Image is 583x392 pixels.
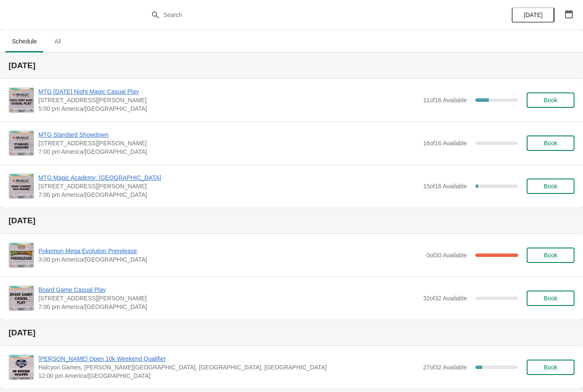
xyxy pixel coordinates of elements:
button: Book [527,92,574,108]
span: Pokemon Mega Evolution Prerelease [38,247,422,255]
button: [DATE] [512,7,554,23]
button: Book [527,179,574,194]
span: Board Game Casual Play [38,285,419,294]
span: [STREET_ADDRESS][PERSON_NAME] [38,96,419,104]
span: [DATE] [524,12,542,18]
span: [STREET_ADDRESS][PERSON_NAME] [38,182,419,190]
span: Schedule [5,34,44,49]
input: Search [163,7,437,23]
span: 7:00 pm America/[GEOGRAPHIC_DATA] [38,303,419,311]
button: Book [527,248,574,263]
span: Book [544,140,557,147]
span: MTG Standard Showdown [38,130,419,139]
button: Book [527,135,574,151]
span: 0 of 30 Available [426,252,467,259]
button: Book [527,360,574,375]
img: Pokemon Mega Evolution Prerelease | | 3:00 pm America/Chicago [9,243,34,268]
span: Book [544,295,557,302]
span: 7:00 pm America/[GEOGRAPHIC_DATA] [38,147,419,156]
img: Board Game Casual Play | 2040 Louetta Rd Ste I Spring, TX 77388 | 7:00 pm America/Chicago [9,286,34,311]
span: 3:00 pm America/[GEOGRAPHIC_DATA] [38,255,422,264]
span: Book [544,252,557,259]
span: MTG [DATE] Night Magic Casual Play [38,87,419,96]
span: MTG Magic Academy: [GEOGRAPHIC_DATA] [38,173,419,182]
button: Book [527,291,574,306]
span: 15 of 16 Available [423,183,467,190]
span: 5:00 pm America/[GEOGRAPHIC_DATA] [38,104,419,113]
span: [PERSON_NAME] Open 10k Weekend Qualifier [38,355,419,363]
h2: [DATE] [9,329,574,337]
span: All [47,34,68,49]
span: 27 of 32 Available [423,364,467,371]
h2: [DATE] [9,61,574,70]
img: Lonestar Open 10k Weekend Qualifier | Halcyon Games, Louetta Road, Spring, TX, USA | 12:00 pm Ame... [9,355,34,380]
span: [STREET_ADDRESS][PERSON_NAME] [38,294,419,303]
span: Halcyon Games, [PERSON_NAME][GEOGRAPHIC_DATA], [GEOGRAPHIC_DATA], [GEOGRAPHIC_DATA] [38,363,419,372]
span: 11 of 16 Available [423,97,467,104]
span: 7:00 pm America/[GEOGRAPHIC_DATA] [38,190,419,199]
span: [STREET_ADDRESS][PERSON_NAME] [38,139,419,147]
span: Book [544,364,557,371]
span: Book [544,183,557,190]
span: 16 of 16 Available [423,140,467,147]
span: 32 of 32 Available [423,295,467,302]
img: MTG Friday Night Magic Casual Play | 2040 Louetta Rd Ste I Spring, TX 77388 | 5:00 pm America/Chi... [9,88,34,112]
h2: [DATE] [9,216,574,225]
img: MTG Standard Showdown | 2040 Louetta Rd Ste I Spring, TX 77388 | 7:00 pm America/Chicago [9,131,34,156]
span: 12:00 pm America/[GEOGRAPHIC_DATA] [38,372,419,380]
span: Book [544,97,557,104]
img: MTG Magic Academy: Deck Building | 2040 Louetta Road Ste I Spring, TX 77388 | 7:00 pm America/Chi... [9,174,34,199]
